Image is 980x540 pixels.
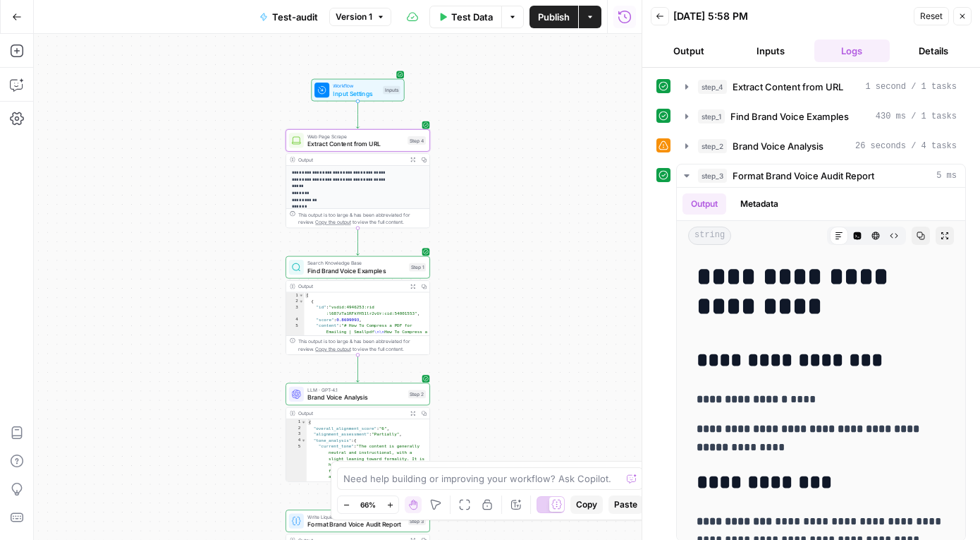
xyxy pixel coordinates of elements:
[307,386,404,394] span: LLM · GPT-4.1
[451,10,493,24] span: Test Data
[698,80,727,94] span: step_4
[286,299,305,305] div: 2
[698,109,725,124] span: step_1
[286,426,307,432] div: 2
[286,292,305,299] div: 1
[688,227,731,245] span: string
[307,139,404,148] span: Extract Content from URL
[408,136,426,145] div: Step 4
[677,105,965,128] button: 430 ms / 1 tasks
[286,443,307,486] div: 5
[336,11,372,23] span: Version 1
[298,282,405,290] div: Output
[651,40,727,62] button: Output
[529,6,578,28] button: Publish
[383,86,400,95] div: Inputs
[333,89,379,98] span: Input Settings
[920,10,943,23] span: Reset
[298,337,426,352] div: This output is too large & has been abbreviated for review. to view the full content.
[677,164,965,187] button: 5 ms
[307,392,404,402] span: Brand Voice Analysis
[286,383,430,481] div: LLM · GPT-4.1Brand Voice AnalysisStep 2Output{ "overall_alignment_score":"6", "alignment_assessme...
[301,419,306,426] span: Toggle code folding, rows 1 through 54
[301,438,306,444] span: Toggle code folding, rows 4 through 13
[876,110,957,123] span: 430 ms / 1 tasks
[895,40,972,62] button: Details
[315,346,350,352] span: Copy the output
[286,305,305,317] div: 3
[608,496,643,514] button: Paste
[814,40,890,62] button: Logs
[286,438,307,444] div: 4
[733,139,823,153] span: Brand Voice Analysis
[286,419,307,426] div: 1
[286,79,430,102] div: WorkflowInput SettingsInputs
[408,517,426,525] div: Step 3
[429,6,501,28] button: Test Data
[677,76,965,98] button: 1 second / 1 tasks
[732,193,787,215] button: Metadata
[733,169,874,183] span: Format Brand Voice Audit Report
[299,292,304,299] span: Toggle code folding, rows 1 through 7
[360,499,376,510] span: 66%
[855,140,957,152] span: 26 seconds / 4 tasks
[357,355,360,382] g: Edge from step_1 to step_2
[698,169,727,183] span: step_3
[307,513,404,521] span: Write Liquid Text
[298,156,405,164] div: Output
[307,520,404,529] span: Format Brand Voice Audit Report
[409,263,426,272] div: Step 1
[730,109,849,124] span: Find Brand Voice Examples
[298,409,405,417] div: Output
[298,211,426,226] div: This output is too large & has been abbreviated for review. to view the full content.
[576,498,597,511] span: Copy
[614,498,637,511] span: Paste
[914,7,949,25] button: Reset
[865,80,957,93] span: 1 second / 1 tasks
[299,299,304,305] span: Toggle code folding, rows 2 through 6
[286,317,305,323] div: 4
[357,228,360,255] g: Edge from step_4 to step_1
[733,80,843,94] span: Extract Content from URL
[307,266,405,275] span: Find Brand Voice Examples
[570,496,603,514] button: Copy
[329,8,391,26] button: Version 1
[315,220,350,225] span: Copy the output
[333,82,379,90] span: Workflow
[251,6,326,28] button: Test-audit
[357,101,360,128] g: Edge from start to step_4
[936,169,957,182] span: 5 ms
[408,390,426,398] div: Step 2
[538,10,570,24] span: Publish
[733,40,809,62] button: Inputs
[272,10,318,24] span: Test-audit
[307,133,404,140] span: Web Page Scrape
[677,135,965,157] button: 26 seconds / 4 tasks
[698,139,727,153] span: step_2
[286,431,307,438] div: 3
[682,193,726,215] button: Output
[286,256,430,355] div: Search Knowledge BaseFind Brand Voice ExamplesStep 1Output[ { "id":"vsdid:4946253:rid :l687zTa1RF...
[307,259,405,267] span: Search Knowledge Base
